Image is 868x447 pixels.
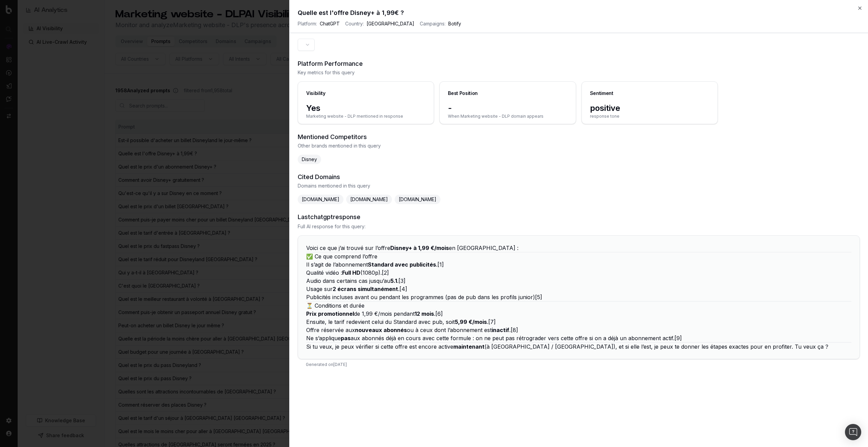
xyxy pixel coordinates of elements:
[453,343,485,350] strong: maintenant
[390,277,397,284] strong: 5.1
[448,20,461,27] span: Botify
[306,103,426,114] span: Yes
[368,261,436,268] strong: Standard avec publicités
[367,20,414,27] span: [GEOGRAPHIC_DATA]
[306,310,354,317] strong: Prix promotionnel
[298,132,860,142] h3: Mentioned Competitors
[590,114,709,119] span: response tone
[306,244,851,252] p: Voici ce que j’ai trouvé sur l’offre en [GEOGRAPHIC_DATA] :
[298,195,343,204] span: [DOMAIN_NAME]
[345,20,364,27] span: Country:
[448,90,478,97] div: Best Position
[298,172,860,182] h3: Cited Domains
[306,277,851,285] li: Audio dans certains cas jusqu’au . [ 3 ]
[298,142,860,149] span: Other brands mentioned in this query
[590,103,709,114] span: positive
[298,359,860,373] div: Generated on [DATE]
[590,90,613,97] div: Sentiment
[342,269,360,276] strong: Full HD
[355,327,407,333] strong: nouveaux abonnés
[415,310,434,317] strong: 12 mois
[298,8,860,18] h2: Quelle est l'offre Disney+ à 1,99€ ?
[448,114,568,119] span: When Marketing website - DLP domain appears
[306,260,851,269] li: Il s’agit de l’abonnement . [ 1 ]
[298,212,860,222] h3: Last chatgpt response
[306,252,851,260] h2: ✅ Ce que comprend l’offre
[306,293,851,301] li: Publicités incluses avant ou pendant les programmes (pas de pub dans les profils junior) [ 5 ]
[455,318,487,325] strong: 5,99 €/mois
[298,20,317,27] span: Platform:
[341,335,351,342] strong: pas
[390,245,449,251] strong: Disney+ à 1,99 €/mois
[298,155,321,164] span: Disney
[420,20,446,27] span: Campaigns:
[320,20,340,27] span: ChatGPT
[306,114,426,119] span: Marketing website - DLP mentioned in response
[346,195,392,204] span: [DOMAIN_NAME]
[298,59,860,69] h3: Platform Performance
[306,269,851,277] li: Qualité vidéo : (1080p). [ 2 ]
[306,285,851,293] li: Usage sur . [ 4 ]
[492,327,509,333] strong: inactif
[306,326,851,334] li: Offre réservée aux ou à ceux dont l’abonnement est . [ 8 ]
[298,182,860,189] span: Domains mentioned in this query
[306,334,851,342] li: Ne s’applique aux abonnés déjà en cours avec cette formule : on ne peut pas rétrograder vers cett...
[298,69,860,76] span: Key metrics for this query
[306,318,851,326] li: Ensuite, le tarif redevient celui du Standard avec pub, soit . [ 7 ]
[306,343,851,351] p: Si tu veux, je peux vérifier si cette offre est encore active (à [GEOGRAPHIC_DATA] / [GEOGRAPHIC_...
[298,223,860,230] span: Full AI response for this query:
[306,90,325,97] div: Visibility
[306,302,851,310] h2: ⏳ Conditions et durée
[306,310,851,318] li: de 1,99 €/mois pendant . [ 6 ]
[333,286,398,292] strong: 2 écrans simultanément
[395,195,440,204] span: [DOMAIN_NAME]
[448,103,568,114] span: -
